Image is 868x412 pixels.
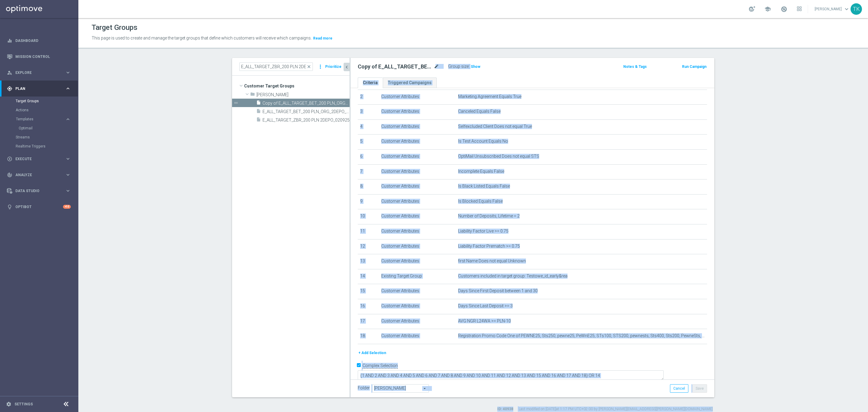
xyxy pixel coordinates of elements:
div: Execute [7,156,65,162]
a: Streams [16,135,63,140]
i: keyboard_arrow_right [65,188,71,194]
div: Data Studio [7,188,65,194]
span: Registration Promo Code One of PEWNE25, Sts250, pewne25, PeWnE25, STs100, STS200, pewnests, Sts40... [458,333,705,338]
button: Save [692,384,707,393]
div: Optibot [7,199,71,215]
button: track_changes Analyze keyboard_arrow_right [7,173,71,177]
button: equalizer Dashboard [7,38,71,43]
a: Mission Control [15,49,71,65]
button: person_search Explore keyboard_arrow_right [7,70,71,75]
button: Data Studio keyboard_arrow_right [7,189,71,193]
i: insert_drive_file [256,117,261,124]
i: chevron_left [344,64,350,70]
i: insert_drive_file [256,100,261,107]
span: Liability Factor Prematch >= 0.75 [458,244,520,249]
td: Customer Attributes [379,209,456,224]
span: Canceled Equals False [458,109,501,114]
span: Execute [15,157,65,161]
td: Customer Attributes [379,164,456,179]
span: Days Since First Deposit between 1 and 30 [458,288,538,293]
button: Templates keyboard_arrow_right [16,117,71,122]
a: Optibot [15,199,63,215]
span: Incomplete Equals False [458,169,504,174]
td: 18 [358,329,379,344]
a: Dashboard [15,33,71,49]
td: Customer Attributes [379,149,456,164]
span: keyboard_arrow_down [843,6,850,12]
label: Complex Selection [363,363,398,369]
td: Customer Attributes [379,239,456,254]
td: 7 [358,164,379,179]
div: gps_fixed Plan keyboard_arrow_right [7,86,71,91]
td: Customer Attributes [379,329,456,344]
i: keyboard_arrow_right [65,70,71,75]
div: Optimail [19,124,78,133]
div: Dashboard [7,33,71,49]
td: Existing Target Group [379,269,456,284]
button: Notes & Tags [623,63,647,70]
td: Customer Attributes [379,254,456,269]
span: first Name Does not equal Unknown [458,258,526,264]
div: Mission Control [7,54,71,59]
span: Customer Target Groups [244,82,350,90]
span: Templates [16,117,59,121]
button: Cancel [670,384,688,393]
span: Analyze [15,173,65,177]
i: track_changes [7,172,12,178]
td: 14 [358,269,379,284]
label: Folder [358,385,370,391]
span: Is Black Listed Equals False [458,184,510,189]
span: Explore [15,71,65,74]
span: close [307,64,311,69]
td: Customer Attributes [379,224,456,239]
a: Realtime Triggers [16,144,63,149]
span: Show [471,65,480,69]
span: Customers included in target group: Testowe_id_early&rea [458,274,568,279]
span: OptiMail Unsubscribed Does not equal STS [458,154,539,159]
span: Liability Factor Live >= 0.75 [458,229,508,234]
td: 6 [358,149,379,164]
i: keyboard_arrow_right [65,156,71,162]
button: + Add Selection [358,350,387,356]
td: 15 [358,284,379,299]
i: person_search [7,70,12,75]
td: 5 [358,135,379,150]
td: 12 [358,239,379,254]
td: 2 [358,90,379,105]
i: settings [6,401,11,407]
div: Plan [7,86,65,91]
td: Customer Attributes [379,179,456,195]
span: E_ALL_TARGET_ZBR_200 PLN 2DEPO_020925 [263,118,350,123]
td: 10 [358,209,379,224]
div: Explore [7,70,65,75]
button: lightbulb Optibot +10 [7,204,71,209]
span: Is Blocked Equals False [458,199,503,204]
i: keyboard_arrow_right [65,172,71,178]
i: gps_fixed [7,86,12,91]
label: Group size [448,64,469,69]
a: Criteria [358,78,383,88]
label: Last modified on [DATE] at 1:17 PM UTC+02:00 by [PERSON_NAME][EMAIL_ADDRESS][PERSON_NAME][DOMAIN_... [519,407,713,412]
td: Customer Attributes [379,194,456,209]
button: Prioritize [324,63,342,71]
span: Selfexcluded Client Does not equal True [458,124,532,129]
i: equalizer [7,38,12,43]
div: Target Groups [16,97,78,106]
i: folder [250,92,255,99]
div: Mission Control [7,49,71,65]
i: mode_edit [434,63,439,70]
div: play_circle_outline Execute keyboard_arrow_right [7,157,71,161]
div: Templates [16,117,65,121]
div: +10 [63,205,71,209]
button: Read more [313,35,333,42]
td: Customer Attributes [379,314,456,329]
div: Actions [16,106,78,115]
div: Realtime Triggers [16,142,78,151]
button: chevron_left [344,63,350,71]
td: 11 [358,224,379,239]
h2: Copy of E_ALL_TARGET_BET_200 PLN_ORG_2DEPO_050925 [358,63,432,70]
span: Number of Deposits, Lifetime = 2 [458,214,520,219]
span: Is Test Account Equals No [458,139,508,144]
